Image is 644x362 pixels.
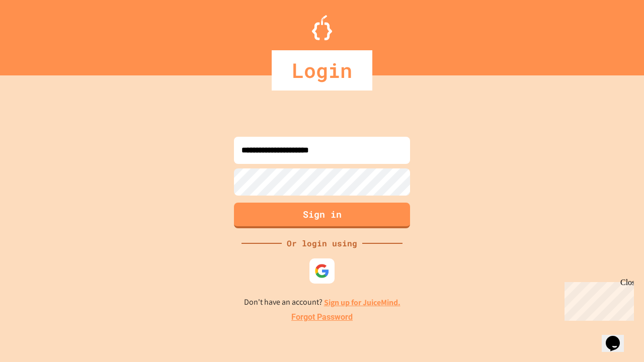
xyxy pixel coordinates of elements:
p: Don't have an account? [244,296,400,309]
img: Logo.svg [312,15,332,40]
div: Or login using [282,237,362,249]
a: Forgot Password [291,311,353,323]
a: Sign up for JuiceMind. [324,297,400,308]
iframe: chat widget [602,322,634,352]
div: Login [272,50,372,90]
div: Chat with us now!Close [4,4,69,64]
iframe: chat widget [560,278,634,321]
img: google-icon.svg [314,263,330,279]
button: Sign in [234,203,410,228]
